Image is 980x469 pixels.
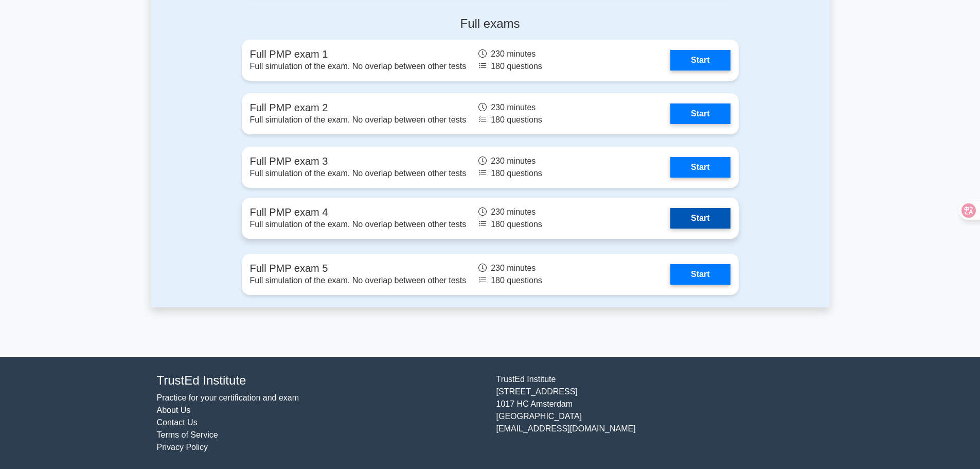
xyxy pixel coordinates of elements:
a: Contact Us [157,418,198,427]
h4: Full exams [242,16,739,31]
a: Privacy Policy [157,443,208,451]
h4: TrustEd Institute [157,373,484,388]
a: Start [670,208,730,229]
a: Start [670,264,730,285]
a: Start [670,157,730,178]
a: About Us [157,406,191,414]
a: Start [670,50,730,71]
a: Start [670,103,730,124]
a: Terms of Service [157,430,218,439]
a: Practice for your certification and exam [157,393,299,402]
div: TrustEd Institute [STREET_ADDRESS] 1017 HC Amsterdam [GEOGRAPHIC_DATA] [EMAIL_ADDRESS][DOMAIN_NAME] [490,373,830,454]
